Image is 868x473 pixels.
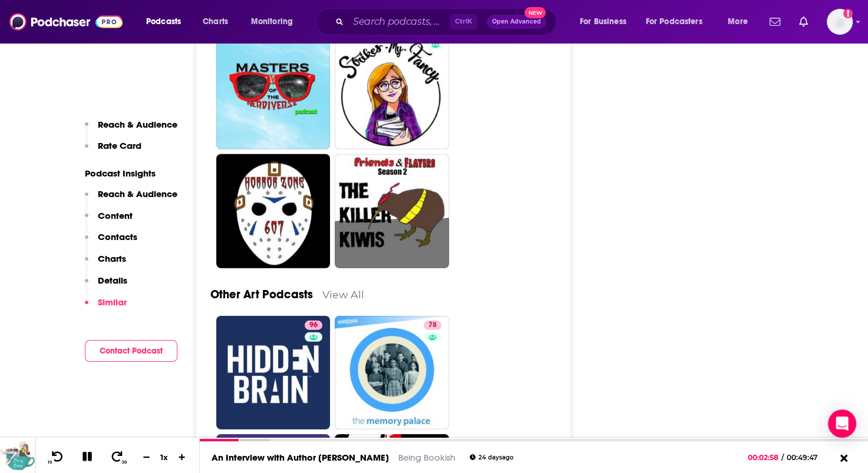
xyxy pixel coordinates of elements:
[122,460,127,465] span: 30
[794,12,813,32] a: Show notifications dropdown
[85,231,137,253] button: Contacts
[827,9,853,35] img: User Profile
[348,12,450,31] input: Search podcasts, credits, & more...
[146,14,181,30] span: Podcasts
[85,168,177,179] p: Podcast Insights
[327,8,567,35] div: Search podcasts, credits, & more...
[98,231,137,242] p: Contacts
[424,321,441,330] a: 78
[828,409,856,438] div: Open Intercom Messenger
[638,12,720,31] button: open menu
[98,210,133,221] p: Content
[216,316,331,430] a: 96
[580,14,626,30] span: For Business
[646,14,702,30] span: For Podcasters
[154,452,174,462] div: 1 x
[98,188,177,199] p: Reach & Audience
[843,9,853,18] svg: Add a profile image
[138,12,196,31] button: open menu
[195,12,235,31] a: Charts
[765,12,785,32] a: Show notifications dropdown
[728,14,748,30] span: More
[98,119,177,130] p: Reach & Audience
[212,452,389,463] a: An Interview with Author [PERSON_NAME]
[98,275,127,286] p: Details
[210,287,313,302] a: Other Art Podcasts
[85,297,127,318] button: Similar
[251,14,293,30] span: Monitoring
[9,11,123,33] img: Podchaser - Follow, Share and Rate Podcasts
[85,140,141,162] button: Rate Card
[203,14,228,30] span: Charts
[784,453,829,462] span: 00:49:47
[85,275,127,297] button: Details
[450,14,477,29] span: Ctrl K
[305,321,322,330] a: 96
[85,210,133,232] button: Content
[85,253,126,275] button: Charts
[492,19,541,25] span: Open Advanced
[98,140,141,151] p: Rate Card
[748,453,781,462] span: 00:02:58
[309,319,318,331] span: 96
[85,119,177,141] button: Reach & Audience
[45,450,68,465] button: 10
[720,12,763,31] button: open menu
[827,9,853,35] span: Logged in as KSteele
[85,340,177,362] button: Contact Podcast
[48,460,52,465] span: 10
[335,316,449,430] a: 78
[487,15,546,29] button: Open AdvancedNew
[243,12,308,31] button: open menu
[781,453,784,462] span: /
[322,288,364,301] a: View All
[470,454,513,461] div: 24 days ago
[827,9,853,35] button: Show profile menu
[98,297,127,308] p: Similar
[107,450,129,465] button: 30
[398,452,456,463] a: Being Bookish
[98,253,126,264] p: Charts
[85,188,177,210] button: Reach & Audience
[428,319,437,331] span: 78
[572,12,641,31] button: open menu
[524,7,546,18] span: New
